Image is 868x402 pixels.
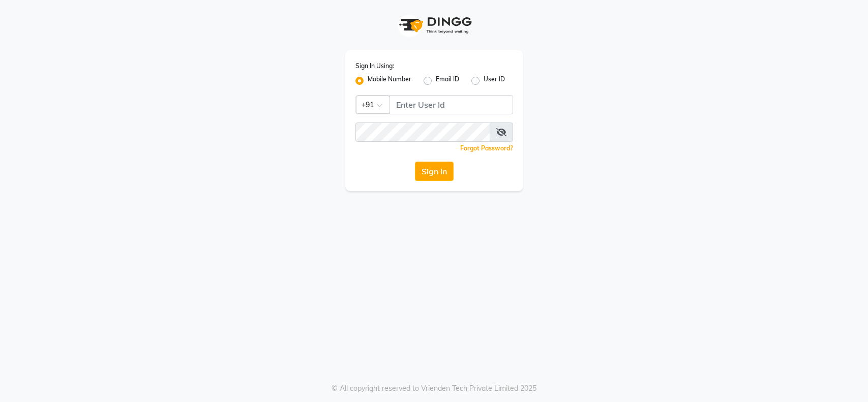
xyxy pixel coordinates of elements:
[355,122,490,142] input: Username
[460,144,513,152] a: Forgot Password?
[484,75,505,87] label: User ID
[394,10,475,40] img: logo1.svg
[368,75,411,87] label: Mobile Number
[415,162,454,181] button: Sign In
[436,75,459,87] label: Email ID
[355,61,394,71] label: Sign In Using:
[390,95,513,114] input: Username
